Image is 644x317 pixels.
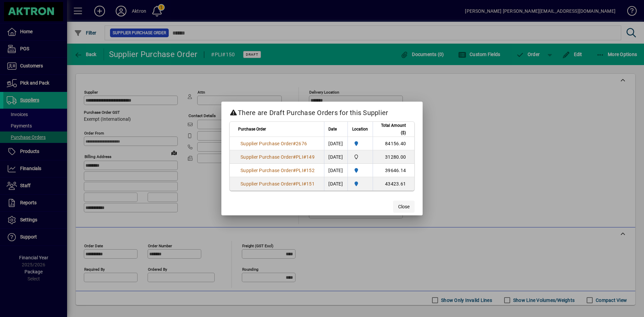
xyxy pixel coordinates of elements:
[296,154,315,160] span: PLI#149
[240,168,293,173] span: Supplier Purchase Order
[324,150,347,164] td: [DATE]
[240,181,293,187] span: Supplier Purchase Order
[221,102,423,121] h2: There are Draft Purchase Orders for this Supplier
[296,181,315,187] span: PLI#151
[373,164,414,177] td: 39646.14
[398,203,410,210] span: Close
[352,180,369,188] span: HAMILTON
[377,122,406,137] span: Total Amount ($)
[238,167,317,174] a: Supplier Purchase Order#PLI#152
[238,180,317,188] a: Supplier Purchase Order#PLI#151
[393,201,415,213] button: Close
[373,177,414,191] td: 43423.61
[240,154,293,160] span: Supplier Purchase Order
[324,164,347,177] td: [DATE]
[373,137,414,150] td: 84156.40
[352,167,369,174] span: HAMILTON
[240,141,293,146] span: Supplier Purchase Order
[296,168,315,173] span: PLI#152
[238,153,317,161] a: Supplier Purchase Order#PLI#149
[238,125,266,133] span: Purchase Order
[328,125,337,133] span: Date
[293,181,296,187] span: #
[352,125,368,133] span: Location
[352,140,369,147] span: HAMILTON
[324,137,347,150] td: [DATE]
[296,141,307,146] span: 2676
[373,150,414,164] td: 31280.00
[238,140,309,147] a: Supplier Purchase Order#2676
[324,177,347,191] td: [DATE]
[293,168,296,173] span: #
[293,154,296,160] span: #
[293,141,296,146] span: #
[352,153,369,161] span: Central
